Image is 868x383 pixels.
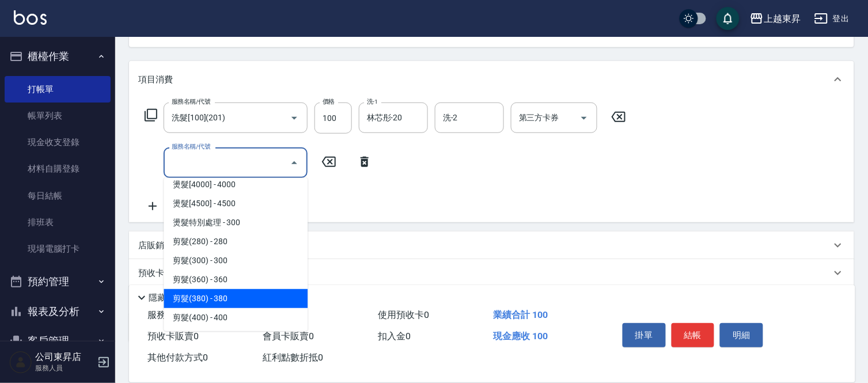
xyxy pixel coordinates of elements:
[263,352,323,363] span: 紅利點數折抵 0
[717,7,740,30] button: save
[810,8,854,29] button: 登出
[764,12,801,26] div: 上越東昇
[5,129,111,156] a: 現金收支登錄
[164,251,308,270] span: 剪髮(300) - 300
[493,331,548,342] span: 現金應收 100
[5,76,111,103] a: 打帳單
[5,267,111,297] button: 預約管理
[493,309,548,320] span: 業績合計 100
[164,270,308,289] span: 剪髮(360) - 360
[5,236,111,262] a: 現場電腦打卡
[149,292,200,304] p: 隱藏業績明細
[35,363,94,373] p: 服務人員
[263,331,314,342] span: 會員卡販賣 0
[5,183,111,209] a: 每日結帳
[164,194,308,213] span: 燙髮[4500] - 4500
[164,232,308,251] span: 剪髮(280) - 280
[623,323,666,347] button: 掛單
[164,327,308,346] span: 剪髮(450) - 450
[285,154,304,172] button: Close
[172,142,210,151] label: 服務名稱/代號
[138,267,181,279] p: 預收卡販賣
[147,331,199,342] span: 預收卡販賣 0
[378,309,429,320] span: 使用預收卡 0
[164,308,308,327] span: 剪髮(400) - 400
[5,326,111,356] button: 客戶管理
[5,41,111,71] button: 櫃檯作業
[5,156,111,182] a: 材料自購登錄
[285,109,304,127] button: Open
[35,351,94,363] h5: 公司東昇店
[14,10,47,25] img: Logo
[147,309,200,320] span: 服務消費 100
[720,323,763,347] button: 明細
[129,61,854,98] div: 項目消費
[5,103,111,129] a: 帳單列表
[138,240,173,252] p: 店販銷售
[323,97,335,106] label: 價格
[172,97,210,106] label: 服務名稱/代號
[672,323,715,347] button: 結帳
[9,351,32,374] img: Person
[164,213,308,232] span: 燙髮特別處理 - 300
[147,352,208,363] span: 其他付款方式 0
[129,259,854,287] div: 預收卡販賣
[129,232,854,259] div: 店販銷售
[745,7,805,31] button: 上越東昇
[164,175,308,194] span: 燙髮[4000] - 4000
[164,289,308,308] span: 剪髮(380) - 380
[378,331,411,342] span: 扣入金 0
[367,97,378,106] label: 洗-1
[5,297,111,327] button: 報表及分析
[138,74,173,86] p: 項目消費
[5,209,111,236] a: 排班表
[575,109,593,127] button: Open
